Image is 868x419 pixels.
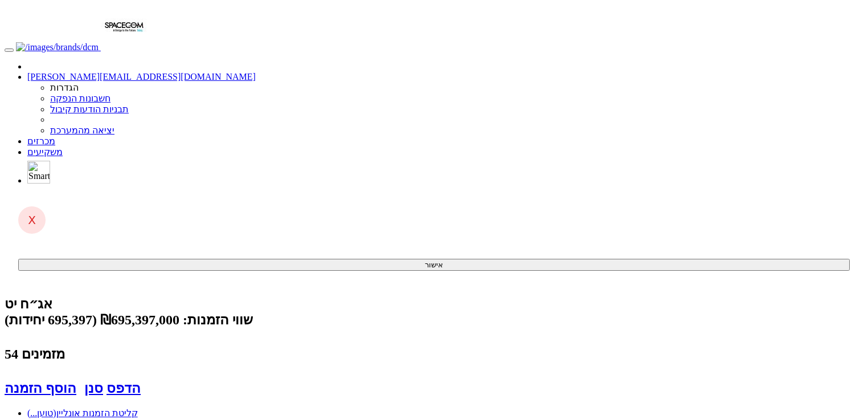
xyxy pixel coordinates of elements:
a: הדפס [107,381,141,396]
a: קליטת הזמנות אונליין(טוען...) [27,408,138,418]
a: חשבונות הנפקה [50,93,110,103]
a: הוסף הזמנה [5,381,76,396]
a: סנן [84,381,103,396]
a: תבניות הודעות קיבול [50,104,129,114]
div: שווי הזמנות: ₪695,397,000 (695,397 יחידות) [5,312,863,328]
a: יציאה מהמערכת [50,125,114,135]
img: SmartBull Logo [27,161,50,184]
div: חלל-תקשורת בע"מ - אג״ח (יט) - הנפקה לציבור [5,296,863,312]
a: מכרזים [27,136,55,146]
img: /images/brands/dcm [16,42,99,52]
h4: 54 מזמינים [5,346,863,362]
a: משקיעים [27,147,63,157]
img: Auction Logo [101,5,146,50]
span: X [28,213,36,227]
button: אישור [18,259,850,271]
li: הגדרות [50,82,863,93]
span: (טוען...) [27,408,56,418]
a: [PERSON_NAME][EMAIL_ADDRESS][DOMAIN_NAME] [27,72,256,82]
